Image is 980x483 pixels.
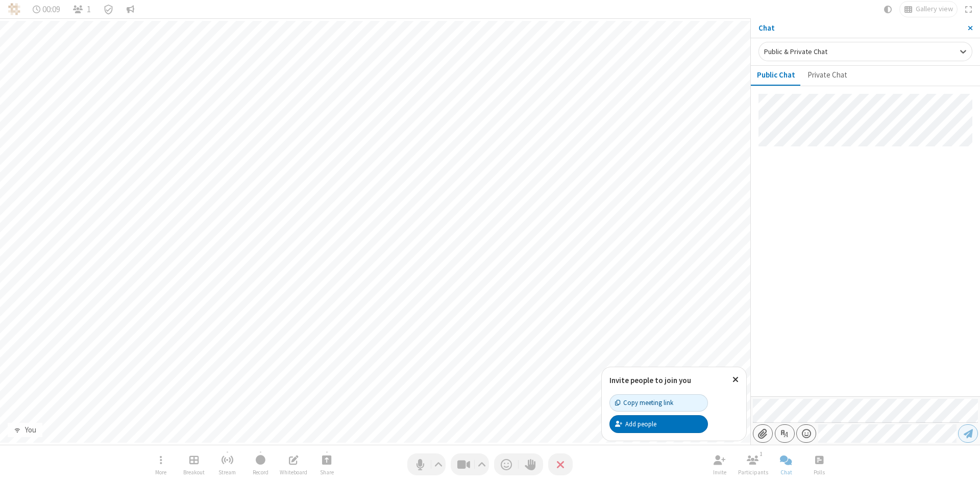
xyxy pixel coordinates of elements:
[212,450,242,479] button: Start streaming
[615,398,673,408] div: Copy meeting link
[475,453,489,475] button: Video setting
[958,424,978,443] button: Send message
[725,367,746,392] button: Close popover
[432,453,446,475] button: Audio settings
[311,450,342,479] button: Start sharing
[278,450,309,479] button: Open shared whiteboard
[764,47,827,56] span: Public & Private Chat
[494,453,519,475] button: Send a reaction
[451,453,489,475] button: Stop video (Alt+V)
[609,394,708,412] button: Copy meeting link
[87,5,91,14] span: 1
[245,450,276,479] button: Start recording
[8,3,20,15] img: QA Selenium DO NOT DELETE OR CHANGE
[68,2,95,17] button: Open participant list
[801,66,853,85] button: Private Chat
[519,453,543,475] button: Raise hand
[280,469,307,475] span: Whiteboard
[961,2,976,17] button: Fullscreen
[900,2,957,17] button: Change layout
[757,449,766,459] div: 1
[122,2,138,17] button: Conversation
[704,450,735,479] button: Invite participants (Alt+I)
[738,469,768,475] span: Participants
[713,469,726,475] span: Invite
[29,2,65,17] div: Timer
[609,375,691,385] label: Invite people to join you
[751,66,801,85] button: Public Chat
[218,469,236,475] span: Stream
[780,469,792,475] span: Chat
[99,2,118,17] div: Meeting details Encryption enabled
[804,450,835,479] button: Open poll
[155,469,166,475] span: More
[42,5,60,14] span: 00:09
[407,453,446,475] button: Mute (Alt+A)
[916,5,953,13] span: Gallery view
[814,469,825,475] span: Polls
[960,18,980,38] button: Close sidebar
[609,415,708,433] button: Add people
[21,424,40,436] div: You
[320,469,334,475] span: Share
[183,469,205,475] span: Breakout
[758,22,960,34] p: Chat
[738,450,768,479] button: Open participant list
[548,453,573,475] button: End or leave meeting
[880,2,896,17] button: Using system theme
[775,424,795,443] button: Show formatting
[796,424,816,443] button: Open menu
[145,450,176,479] button: Open menu
[179,450,209,479] button: Manage Breakout Rooms
[253,469,268,475] span: Record
[771,450,801,479] button: Close chat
